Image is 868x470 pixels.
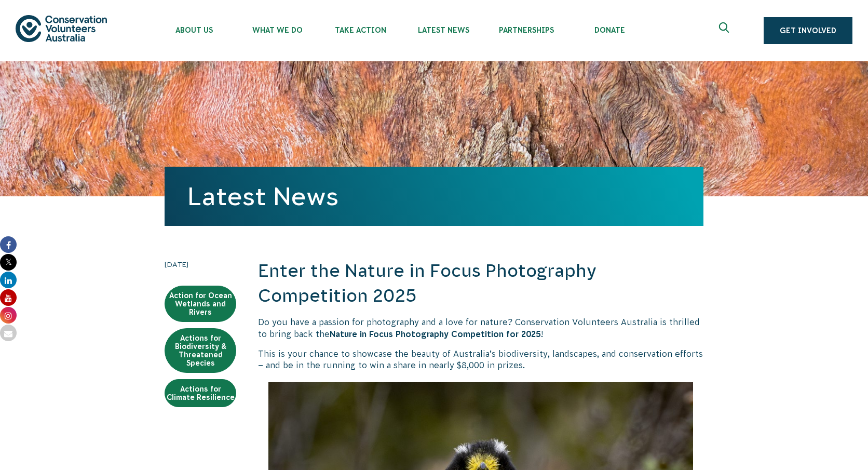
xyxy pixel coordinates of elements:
[568,26,651,34] span: Donate
[165,328,236,373] a: Actions for Biodiversity & Threatened Species
[236,26,319,34] span: What We Do
[187,182,338,210] a: Latest News
[485,26,568,34] span: Partnerships
[258,348,703,371] p: This is your chance to showcase the beauty of Australia’s biodiversity, landscapes, and conservat...
[402,26,485,34] span: Latest News
[165,286,236,322] a: Action for Ocean Wetlands and Rivers
[258,259,703,308] h2: Enter the Nature in Focus Photography Competition 2025
[719,22,732,39] span: Expand search box
[16,15,107,42] img: logo.svg
[165,259,236,270] time: [DATE]
[165,379,236,407] a: Actions for Climate Resilience
[153,26,236,34] span: About Us
[713,18,738,43] button: Expand search box Close search box
[319,26,402,34] span: Take Action
[258,316,703,340] p: Do you have a passion for photography and a love for nature? Conservation Volunteers Australia is...
[764,17,852,44] a: Get Involved
[330,329,541,339] strong: Nature in Focus Photography Competition for 2025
